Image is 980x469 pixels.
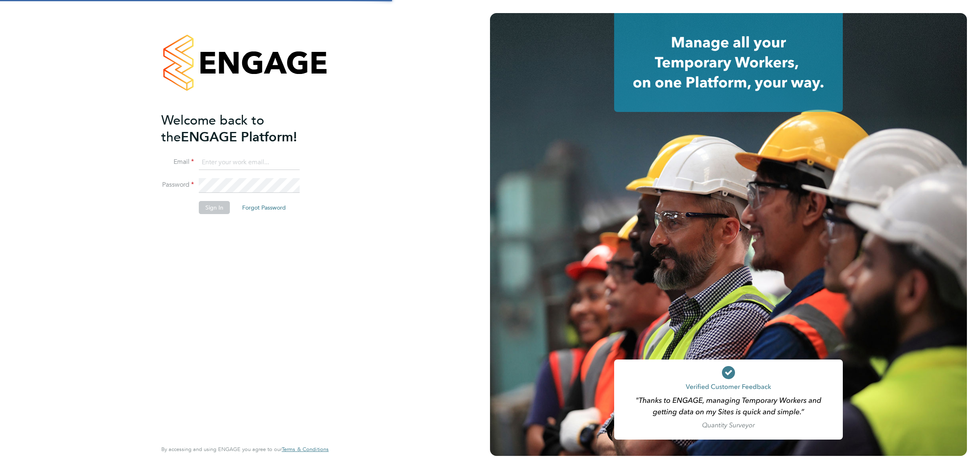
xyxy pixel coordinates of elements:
input: Enter your work email... [199,155,300,170]
h2: ENGAGE Platform! [161,112,321,145]
button: Sign In [199,201,230,214]
a: Terms & Conditions [282,446,329,453]
button: Forgot Password [236,201,292,214]
span: Welcome back to the [161,112,264,145]
span: By accessing and using ENGAGE you agree to our [161,446,329,453]
label: Email [161,158,194,166]
label: Password [161,181,194,189]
